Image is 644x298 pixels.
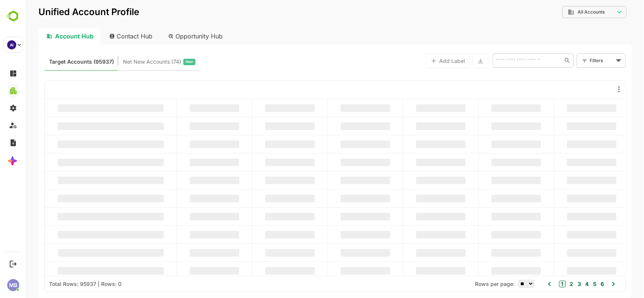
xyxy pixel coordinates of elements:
button: Logout [8,259,18,269]
div: Total Rows: 95937 | Rows: 0 [23,281,95,287]
button: 3 [549,280,555,288]
button: 5 [565,280,570,288]
button: Export the selected data as CSV [446,53,462,68]
div: All Accounts [541,9,588,15]
button: 2 [542,280,547,288]
div: All Accounts [536,5,600,20]
div: Opportunity Hub [136,28,203,44]
div: Filters [563,53,599,69]
span: Net New Accounts ( 74 ) [97,57,155,67]
div: Contact Hub [77,28,133,44]
span: All Accounts [551,9,578,15]
div: Account Hub [12,28,74,44]
button: 4 [557,280,563,288]
button: 1 [533,281,539,287]
div: Filters [563,57,587,64]
div: MB [7,279,19,291]
span: Known accounts you’ve identified to target - imported from CRM, Offline upload, or promoted from ... [23,57,88,67]
div: AI [7,40,16,49]
button: 6 [572,280,578,288]
span: Rows per page: [449,281,488,287]
span: New [159,57,167,67]
p: Unified Account Profile [12,8,113,17]
button: Add Label [400,53,444,68]
img: BambooboxLogoMark.f1c84d78b4c51b1a7b5f700c9845e183.svg [4,9,23,23]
